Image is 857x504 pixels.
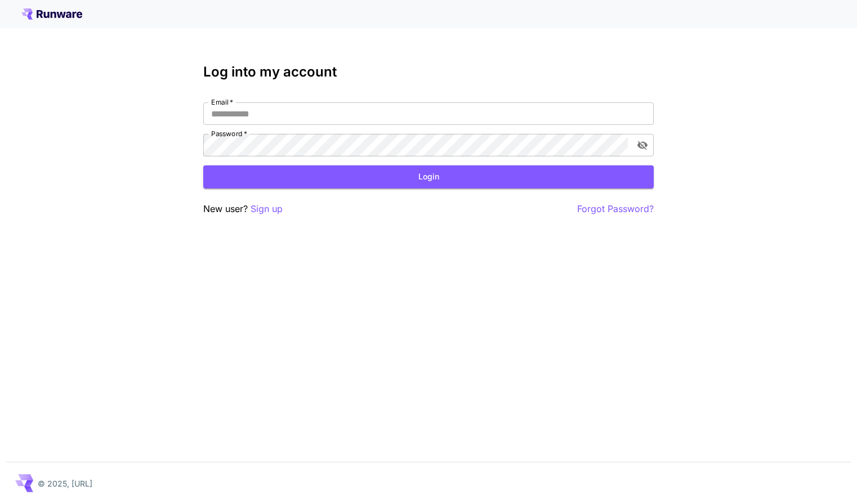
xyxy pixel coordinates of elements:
button: Login [203,165,654,188]
label: Email [211,97,233,107]
p: © 2025, [URL] [38,478,92,489]
label: Password [211,129,247,138]
button: Sign up [251,202,283,216]
button: toggle password visibility [632,135,653,155]
button: Forgot Password? [577,202,654,216]
h3: Log into my account [203,64,654,80]
p: New user? [203,202,283,216]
